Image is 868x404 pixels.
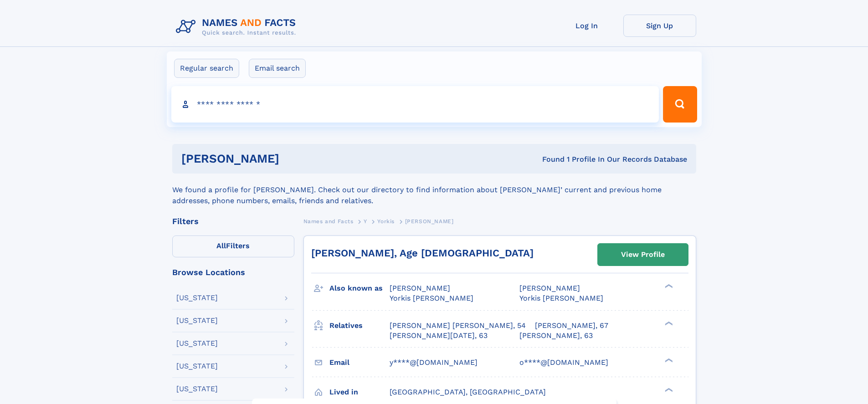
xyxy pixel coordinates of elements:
[176,385,218,393] div: [US_STATE]
[411,154,687,164] div: Found 1 Profile In Our Records Database
[176,363,218,370] div: [US_STATE]
[181,153,411,164] h1: [PERSON_NAME]
[311,247,534,259] a: [PERSON_NAME], Age [DEMOGRAPHIC_DATA]
[216,241,226,250] span: All
[172,174,696,206] div: We found a profile for [PERSON_NAME]. Check out our directory to find information about [PERSON_N...
[663,283,673,289] div: ❯
[663,357,673,363] div: ❯
[390,331,488,341] a: [PERSON_NAME][DATE], 63
[663,387,673,393] div: ❯
[176,340,218,347] div: [US_STATE]
[172,15,303,39] img: Logo Names and Facts
[390,321,526,331] a: [PERSON_NAME] [PERSON_NAME], 54
[329,384,390,400] h3: Lived in
[249,59,306,78] label: Email search
[663,86,697,123] button: Search Button
[519,331,593,341] a: [PERSON_NAME], 63
[364,218,367,225] span: Y
[329,355,390,370] h3: Email
[377,215,395,227] a: Yorkis
[172,235,294,257] label: Filters
[303,215,354,227] a: Names and Facts
[377,218,395,225] span: Yorkis
[623,15,696,37] a: Sign Up
[621,244,665,265] div: View Profile
[390,294,473,302] span: Yorkis [PERSON_NAME]
[174,59,239,78] label: Regular search
[390,284,450,292] span: [PERSON_NAME]
[390,388,546,396] span: [GEOGRAPHIC_DATA], [GEOGRAPHIC_DATA]
[550,15,623,37] a: Log In
[598,244,688,266] a: View Profile
[172,268,294,276] div: Browse Locations
[535,321,608,331] a: [PERSON_NAME], 67
[171,86,659,123] input: search input
[405,218,454,225] span: [PERSON_NAME]
[364,215,367,227] a: Y
[176,317,218,324] div: [US_STATE]
[176,294,218,302] div: [US_STATE]
[172,217,294,225] div: Filters
[663,320,673,326] div: ❯
[519,284,580,292] span: [PERSON_NAME]
[329,318,390,333] h3: Relatives
[519,294,603,302] span: Yorkis [PERSON_NAME]
[329,281,390,296] h3: Also known as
